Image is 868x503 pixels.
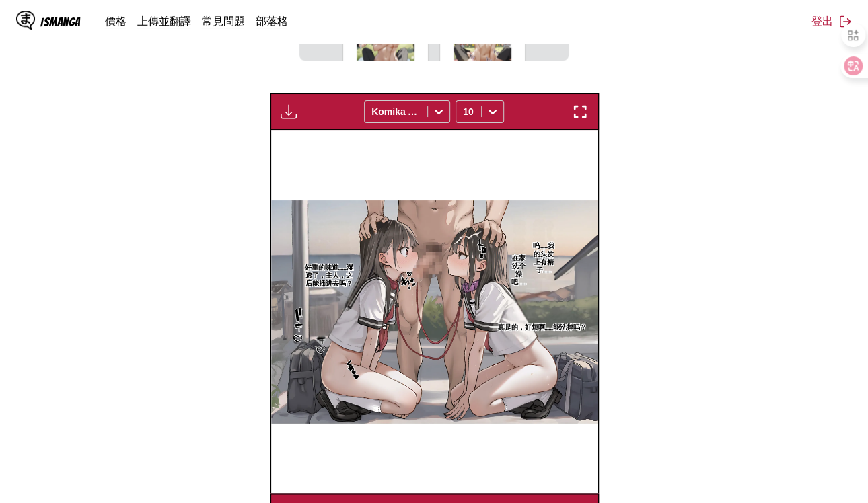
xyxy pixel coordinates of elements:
a: IsManga LogoIsManga [16,11,105,32]
a: 常見問題 [202,14,245,28]
p: 在家洗个澡吧…… [509,250,529,288]
div: IsManga [40,15,81,28]
p: 真是的，好烦啊……能洗掉吗？ [495,319,589,333]
img: Enter fullscreen [572,104,588,120]
img: Manga Panel [271,200,598,424]
img: Download translated images [281,104,297,120]
p: 好重的味道……湿透了，主人，之后能插进去吗？ [302,260,356,289]
a: 價格 [105,14,126,28]
img: Sign out [838,15,852,28]
a: 部落格 [256,14,288,28]
a: 上傳並翻譯 [137,14,191,28]
p: 呜……我的头发上有精子…… [530,238,558,276]
button: 登出 [811,14,852,29]
img: IsManga Logo [16,11,35,30]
